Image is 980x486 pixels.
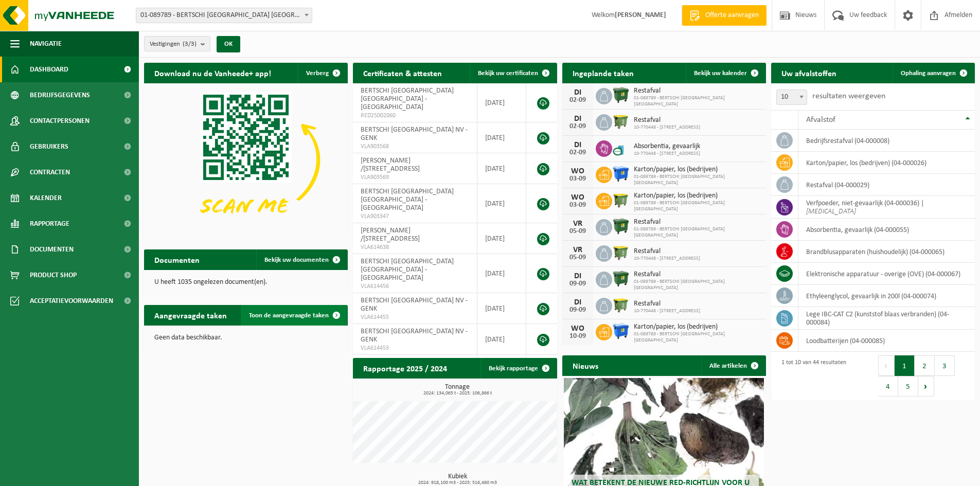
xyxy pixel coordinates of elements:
button: Verberg [298,63,347,83]
p: U heeft 1035 ongelezen document(en). [154,279,337,286]
td: [DATE] [477,184,526,223]
span: [PERSON_NAME] /[STREET_ADDRESS] [361,157,420,173]
td: absorbentia, gevaarlijk (04-000055) [798,219,975,241]
span: 10-770448 - [STREET_ADDRESS] [634,151,700,157]
i: [MEDICAL_DATA] [806,208,856,215]
td: [DATE] [477,223,526,254]
span: Product Shop [30,262,77,288]
span: Restafval [634,247,700,256]
button: 1 [895,355,915,376]
span: Kalender [30,185,62,211]
a: Bekijk rapportage [480,358,556,379]
div: 02-09 [567,97,588,104]
div: DI [567,141,588,149]
span: 01-089789 - BERTSCHI BELGIUM NV - ANTWERPEN [136,8,312,23]
div: 1 tot 10 van 44 resultaten [776,354,846,398]
div: DI [567,298,588,307]
span: Bekijk uw certificaten [478,70,538,77]
div: 02-09 [567,123,588,130]
span: 01-089789 - BERTSCHI [GEOGRAPHIC_DATA] [GEOGRAPHIC_DATA] [634,279,761,291]
span: Gebruikers [30,134,68,159]
label: resultaten weergeven [812,92,885,100]
button: 4 [878,376,898,397]
td: verfpoeder, niet-gevaarlijk (04-000036) | [798,196,975,219]
a: Ophaling aanvragen [893,63,974,83]
span: Restafval [634,218,761,226]
h2: Nieuws [562,355,609,375]
span: Documenten [30,237,74,262]
img: WB-1100-HPE-GN-01 [612,218,630,235]
span: Bedrijfsgegevens [30,82,90,108]
span: VLA614456 [361,282,469,291]
img: WB-1100-HPE-GN-51 [612,191,630,209]
td: [DATE] [477,83,526,122]
td: loodbatterijen (04-000085) [798,330,975,352]
span: Absorbentia, gevaarlijk [634,142,700,151]
span: Restafval [634,87,761,95]
span: Navigatie [30,31,62,57]
h3: Tonnage [358,384,557,396]
span: [PERSON_NAME] /[STREET_ADDRESS] [361,227,420,243]
h3: Kubiek [358,473,557,485]
td: [DATE] [477,122,526,153]
button: 2 [915,355,935,376]
span: 01-089789 - BERTSCHI BELGIUM NV - ANTWERPEN [136,8,312,23]
span: BERTSCHI [GEOGRAPHIC_DATA] NV - GENK [361,328,468,344]
h2: Rapportage 2025 / 2024 [353,358,457,378]
div: 10-09 [567,333,588,340]
img: Download de VHEPlus App [144,83,348,236]
span: Verberg [306,70,329,77]
img: WB-1100-HPE-BE-01 [612,165,630,183]
span: Offerte aanvragen [703,10,761,21]
h2: Ingeplande taken [562,63,644,83]
img: WB-1100-HPE-GN-50 [612,113,630,130]
span: RED25002060 [361,112,469,120]
span: Bekijk uw documenten [264,257,329,263]
span: BERTSCHI [GEOGRAPHIC_DATA] NV - GENK [361,126,468,142]
button: 3 [935,355,955,376]
span: 10 [777,90,807,104]
td: bedrijfsrestafval (04-000008) [798,130,975,152]
div: DI [567,272,588,280]
span: VLA903347 [361,212,469,221]
span: VLA614638 [361,243,469,251]
span: 01-089789 - BERTSCHI [GEOGRAPHIC_DATA] [GEOGRAPHIC_DATA] [634,226,761,239]
td: restafval (04-000029) [798,174,975,196]
span: Toon de aangevraagde taken [249,312,329,319]
a: Bekijk uw certificaten [470,63,556,83]
span: BERTSCHI [GEOGRAPHIC_DATA] NV - GENK [361,297,468,313]
button: OK [217,36,240,52]
div: 09-09 [567,307,588,314]
img: WB-1100-HPE-GN-01 [612,86,630,104]
div: VR [567,246,588,254]
span: 01-089789 - BERTSCHI [GEOGRAPHIC_DATA] [GEOGRAPHIC_DATA] [634,331,761,344]
a: Bekijk uw kalender [686,63,765,83]
span: Karton/papier, los (bedrijven) [634,192,761,200]
a: Alle artikelen [701,355,765,376]
span: Karton/papier, los (bedrijven) [634,166,761,174]
span: Restafval [634,271,761,279]
button: Vestigingen(3/3) [144,36,210,51]
td: [DATE] [477,254,526,293]
div: 03-09 [567,202,588,209]
span: Vestigingen [150,37,197,52]
div: WO [567,325,588,333]
count: (3/3) [183,41,197,47]
h2: Uw afvalstoffen [771,63,847,83]
div: 05-09 [567,254,588,261]
span: 01-089789 - BERTSCHI [GEOGRAPHIC_DATA] [GEOGRAPHIC_DATA] [634,200,761,212]
h2: Certificaten & attesten [353,63,452,83]
span: Afvalstof [806,116,835,124]
div: WO [567,167,588,175]
td: [DATE] [477,324,526,355]
span: 10-770448 - [STREET_ADDRESS] [634,308,700,314]
img: LP-OT-00060-CU [612,139,630,156]
button: 5 [898,376,918,397]
span: Ophaling aanvragen [901,70,956,77]
span: Rapportage [30,211,69,237]
span: VLA614453 [361,344,469,352]
span: VLA903569 [361,173,469,182]
span: Restafval [634,300,700,308]
div: DI [567,115,588,123]
button: Next [918,376,934,397]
